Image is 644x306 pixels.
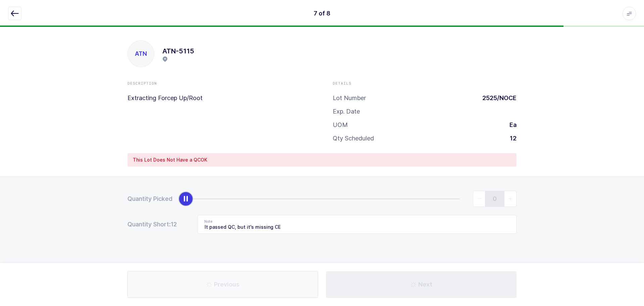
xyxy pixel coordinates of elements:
div: Details [333,81,517,86]
div: 7 of 8 [314,9,330,17]
div: 12 [504,134,517,142]
div: UOM [333,121,348,129]
div: Quantity Picked [127,195,172,203]
div: Exp. Date [333,107,360,116]
div: Lot Number [333,94,366,102]
span: This Lot Does Not Have a QCOK [133,157,207,163]
h1: ATN-5115 [162,46,194,56]
div: ATN [128,41,154,67]
div: Ea [504,121,517,129]
input: Note [198,215,517,234]
div: Description [127,81,311,86]
div: Qty Scheduled [333,134,374,142]
span: 12 [171,220,184,228]
div: slider between 0 and 12 [186,191,517,207]
div: Quantity Short: [127,220,184,228]
div: 2525/NOCE [477,94,517,102]
p: Extracting Forcep Up/Root [127,94,311,102]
